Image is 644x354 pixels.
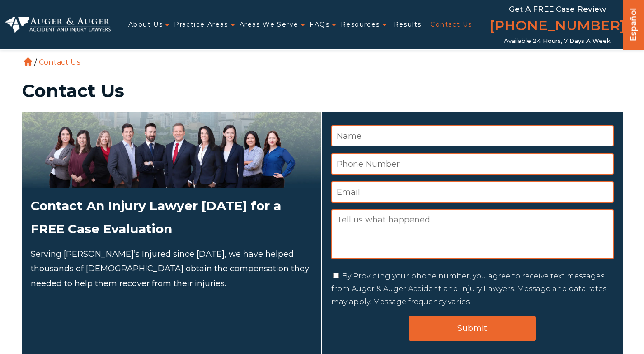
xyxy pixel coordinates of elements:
[409,316,536,341] input: Submit
[331,125,614,146] input: Name
[341,15,380,34] a: Resources
[240,15,299,34] a: Areas We Serve
[504,38,611,45] span: Available 24 Hours, 7 Days a Week
[174,15,228,34] a: Practice Areas
[5,17,111,33] img: Auger & Auger Accident and Injury Lawyers Logo
[31,247,312,291] p: Serving [PERSON_NAME]’s Injured since [DATE], we have helped thousands of [DEMOGRAPHIC_DATA] obta...
[22,112,321,188] img: Attorneys
[128,15,163,34] a: About Us
[22,82,623,100] h1: Contact Us
[394,15,422,34] a: Results
[31,194,312,240] h2: Contact An Injury Lawyer [DATE] for a FREE Case Evaluation
[489,16,625,38] a: [PHONE_NUMBER]
[331,272,606,307] label: By Providing your phone number, you agree to receive text messages from Auger & Auger Accident an...
[37,58,82,66] li: Contact Us
[331,181,614,203] input: Email
[430,15,472,34] a: Contact Us
[331,153,614,175] input: Phone Number
[24,57,32,66] a: Home
[509,5,606,14] span: Get a FREE Case Review
[310,15,329,34] a: FAQs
